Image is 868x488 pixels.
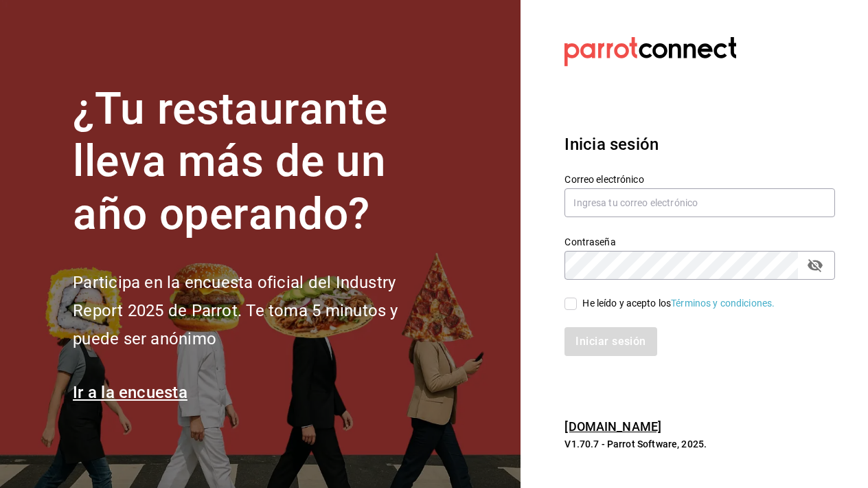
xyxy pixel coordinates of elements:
[564,236,835,246] label: Contraseña
[564,132,835,157] h3: Inicia sesión
[564,419,661,434] a: [DOMAIN_NAME]
[73,83,444,241] h1: ¿Tu restaurante lleva más de un año operando?
[564,174,835,184] label: Correo electrónico
[564,437,835,451] p: V1.70.7 - Parrot Software, 2025.
[803,254,827,277] button: passwordField
[582,296,775,311] div: He leído y acepto los
[73,269,444,353] h2: Participa en la encuesta oficial del Industry Report 2025 de Parrot. Te toma 5 minutos y puede se...
[671,298,775,309] a: Términos y condiciones.
[73,383,187,402] a: Ir a la encuesta
[564,188,835,217] input: Ingresa tu correo electrónico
